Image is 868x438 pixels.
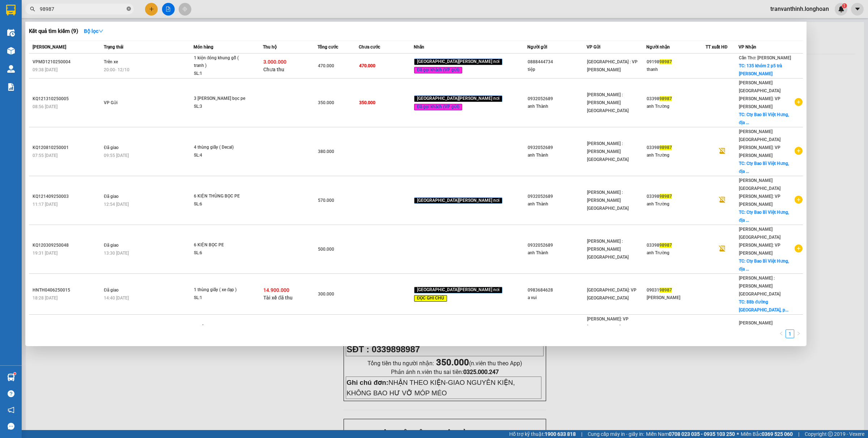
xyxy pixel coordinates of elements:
[527,44,547,50] span: Người gửi
[33,95,102,103] div: KQ121310250005
[104,243,119,248] span: Đã giao
[414,197,502,204] span: [GEOGRAPHIC_DATA][PERSON_NAME] nơi
[659,59,672,64] span: 98987
[414,95,502,102] span: [GEOGRAPHIC_DATA][PERSON_NAME] nơi
[587,44,600,50] span: VP Gửi
[6,5,16,16] img: logo-vxr
[20,25,38,31] strong: CSKH:
[104,194,119,199] span: Đã giao
[739,63,782,76] span: TC: 135 khóm 2 p5 trà [PERSON_NAME]
[739,259,789,272] span: TC: Cty Bao Bì Việt Hưng, địa ...
[263,287,289,293] span: 14.900.000
[318,44,338,50] span: Tổng cước
[739,210,789,223] span: TC: Cty Bao Bì Việt Hưng, địa ...
[587,190,629,211] span: [PERSON_NAME] : [PERSON_NAME][GEOGRAPHIC_DATA]
[98,29,103,34] span: down
[739,161,789,174] span: TC: Cty Bao Bì Việt Hưng, địa ...
[647,144,705,152] div: 03398
[795,147,803,155] span: plus-circle
[48,3,143,13] strong: PHIẾU DÁN LÊN HÀNG
[104,67,129,72] span: 20:00 - 12/10
[194,249,248,257] div: SL: 6
[104,251,129,256] span: 13:30 [DATE]
[263,44,277,50] span: Thu hộ
[194,54,248,70] div: 1 kiện đóng khung gỗ ( tranh )
[194,103,248,111] div: SL: 3
[587,239,629,260] span: [PERSON_NAME] : [PERSON_NAME][GEOGRAPHIC_DATA]
[33,251,58,256] span: 19:31 [DATE]
[528,193,586,200] div: 0932052689
[104,202,129,207] span: 12:54 [DATE]
[318,247,334,252] span: 500.000
[318,292,334,297] span: 300.000
[587,141,629,162] span: [PERSON_NAME] : [PERSON_NAME][GEOGRAPHIC_DATA]
[194,70,248,78] div: SL: 1
[646,44,670,50] span: Người nhận
[528,242,586,249] div: 0932052689
[318,198,334,203] span: 570.000
[8,390,14,397] span: question-circle
[647,242,705,249] div: 03398
[359,44,380,50] span: Chưa cước
[78,25,109,37] button: Bộ lọcdown
[659,194,672,199] span: 98987
[104,295,129,301] span: 14:40 [DATE]
[739,299,788,312] span: TC: 88b đường [GEOGRAPHIC_DATA], p...
[7,47,15,55] img: warehouse-icon
[739,80,780,109] span: [PERSON_NAME][GEOGRAPHIC_DATA][PERSON_NAME]: VP [PERSON_NAME]
[33,104,58,109] span: 08:56 [DATE]
[528,58,586,66] div: 0888444734
[104,153,129,158] span: 09:55 [DATE]
[739,227,780,256] span: [PERSON_NAME][GEOGRAPHIC_DATA][PERSON_NAME]: VP [PERSON_NAME]
[318,149,334,154] span: 380.000
[7,29,15,37] img: warehouse-icon
[33,242,102,249] div: KQ120309250048
[795,196,803,204] span: plus-circle
[739,44,756,50] span: VP Nhận
[33,153,58,158] span: 07:55 [DATE]
[414,44,424,50] span: Nhãn
[739,178,780,207] span: [PERSON_NAME][GEOGRAPHIC_DATA][PERSON_NAME]: VP [PERSON_NAME]
[786,330,794,338] a: 1
[263,67,284,72] span: Chưa thu
[739,112,789,125] span: TC: Cty Bao Bì Việt Hưng, địa ...
[647,58,705,66] div: 09198
[193,44,213,50] span: Món hàng
[659,288,672,293] span: 98987
[794,329,803,338] button: right
[796,331,801,336] span: right
[647,193,705,200] div: 03398
[587,92,629,113] span: [PERSON_NAME] : [PERSON_NAME][GEOGRAPHIC_DATA]
[318,100,334,105] span: 350.000
[194,192,248,200] div: 6 KIỆN THÙNG BỌC PE
[528,95,586,103] div: 0932052689
[263,59,286,65] span: 3.000.000
[7,65,15,73] img: warehouse-icon
[414,287,502,293] span: [GEOGRAPHIC_DATA][PERSON_NAME] nơi
[528,294,586,302] div: a vui
[104,145,119,150] span: Đã giao
[647,200,705,208] div: anh Trường
[794,329,803,338] li: Next Page
[3,25,55,37] span: [PHONE_NUMBER]
[194,95,248,103] div: 3 [PERSON_NAME] bọc pe
[739,276,780,297] span: [PERSON_NAME] : [PERSON_NAME][GEOGRAPHIC_DATA]
[647,249,705,257] div: anh Trường
[194,144,248,152] div: 4 thùng giấy ( Decal)
[528,144,586,152] div: 0932052689
[14,373,16,375] sup: 1
[29,27,78,35] h3: Kết quả tìm kiếm ( 9 )
[194,323,248,339] div: 1 KIỆN CATTONG BỌC [PERSON_NAME] XANH [PERSON_NAME] BĂNG...
[647,66,705,73] div: thanh
[647,103,705,110] div: anh Trường
[414,104,463,110] span: Đã gọi khách (VP gửi)
[8,423,14,430] span: message
[659,96,672,101] span: 98987
[659,243,672,248] span: 98987
[46,14,146,22] span: Ngày in phiếu: 08:57 ngày
[33,58,102,66] div: VPMD1210250004
[795,244,803,252] span: plus-circle
[104,59,118,64] span: Trên xe
[647,95,705,103] div: 03398
[3,44,110,54] span: Mã đơn: KQ121310250005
